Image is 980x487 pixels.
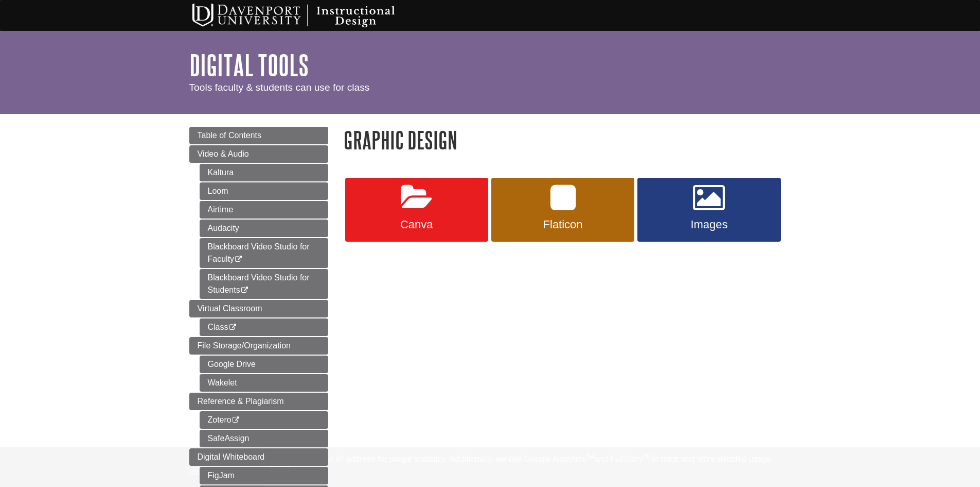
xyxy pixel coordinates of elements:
[345,178,488,242] a: Canva
[200,201,328,219] a: Airtime
[200,238,328,268] a: Blackboard Video Studio for Faculty
[198,131,262,140] span: Table of Contents
[240,287,249,294] i: This link opens in a new window
[189,448,328,466] a: Digital Whiteboard
[491,178,634,242] a: Flaticon
[228,324,237,331] i: This link opens in a new window
[189,453,791,481] div: This site uses cookies and records your IP address for usage statistics. Additionally, we use Goo...
[189,49,309,81] a: Digital Tools
[200,182,328,200] a: Loom
[645,218,773,231] span: Images
[344,127,791,153] h1: Graphic Design
[200,356,328,373] a: Google Drive
[200,467,328,484] a: FigJam
[643,453,652,460] sup: TM
[189,300,328,317] a: Virtual Classroom
[200,318,328,336] a: Class
[200,411,328,429] a: Zotero
[200,164,328,181] a: Kaltura
[198,149,249,158] span: Video & Audio
[189,127,328,144] a: Table of Contents
[184,3,431,28] img: Davenport University Instructional Design
[198,397,284,406] span: Reference & Plagiarism
[198,452,265,461] span: Digital Whiteboard
[200,430,328,447] a: SafeAssign
[353,218,480,231] span: Canva
[189,145,328,163] a: Video & Audio
[200,374,328,392] a: Wakelet
[200,220,328,237] a: Audacity
[234,256,243,263] i: This link opens in a new window
[189,337,328,355] a: File Storage/Organization
[189,82,370,93] span: Tools faculty & students can use for class
[585,453,594,460] sup: TM
[231,417,240,424] i: This link opens in a new window
[198,304,262,313] span: Virtual Classroom
[200,269,328,299] a: Blackboard Video Studio for Students
[198,341,291,350] span: File Storage/Organization
[189,393,328,410] a: Reference & Plagiarism
[637,178,780,242] a: Images
[499,218,627,231] span: Flaticon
